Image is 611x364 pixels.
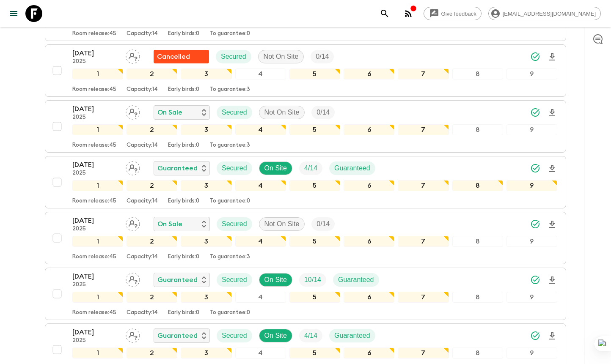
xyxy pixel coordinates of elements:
[506,236,557,247] div: 9
[72,114,119,121] p: 2025
[127,236,177,247] div: 2
[506,180,557,191] div: 9
[72,104,119,114] p: [DATE]
[452,68,503,79] div: 8
[72,180,123,191] div: 1
[157,52,190,62] p: Cancelled
[168,254,199,260] p: Early birds: 0
[181,236,231,247] div: 3
[235,68,286,79] div: 4
[222,331,247,341] p: Secured
[181,180,231,191] div: 3
[506,292,557,303] div: 9
[209,142,250,149] p: To guarantee: 3
[530,219,540,229] svg: Synced Successfully
[289,180,340,191] div: 5
[437,11,481,17] span: Give feedback
[452,124,503,135] div: 8
[127,180,177,191] div: 2
[235,348,286,359] div: 4
[5,5,22,22] button: menu
[127,30,158,37] p: Capacity: 14
[488,7,601,20] div: [EMAIL_ADDRESS][DOMAIN_NAME]
[181,348,231,359] div: 3
[157,331,198,341] p: Guaranteed
[45,212,566,264] button: [DATE]2025Assign pack leaderOn SaleSecuredNot On SiteTrip Fill123456789Room release:45Capacity:14...
[299,273,326,287] div: Trip Fill
[452,180,503,191] div: 8
[304,275,321,285] p: 10 / 14
[259,161,292,175] div: On Site
[259,106,305,119] div: Not On Site
[45,100,566,153] button: [DATE]2025Assign pack leaderOn SaleSecuredNot On SiteTrip Fill123456789Room release:45Capacity:14...
[126,52,140,59] span: Assign pack leader
[289,68,340,79] div: 5
[126,331,140,338] span: Assign pack leader
[221,52,246,62] p: Secured
[154,50,209,63] div: Flash Pack cancellation
[72,30,116,37] p: Room release: 45
[72,309,116,316] p: Room release: 45
[127,124,177,135] div: 2
[344,236,394,247] div: 6
[506,124,557,135] div: 9
[157,275,198,285] p: Guaranteed
[72,271,119,282] p: [DATE]
[259,329,292,342] div: On Site
[181,68,231,79] div: 3
[127,68,177,79] div: 2
[530,275,540,285] svg: Synced Successfully
[168,142,199,149] p: Early birds: 0
[72,292,123,303] div: 1
[316,52,329,62] p: 0 / 14
[72,348,123,359] div: 1
[181,124,231,135] div: 3
[72,68,123,79] div: 1
[289,236,340,247] div: 5
[217,106,252,119] div: Secured
[259,217,305,231] div: Not On Site
[72,142,116,149] p: Room release: 45
[127,348,177,359] div: 2
[452,348,503,359] div: 8
[264,107,300,118] p: Not On Site
[334,163,370,173] p: Guaranteed
[264,163,287,173] p: On Site
[72,48,119,58] p: [DATE]
[304,163,317,173] p: 4 / 14
[299,161,322,175] div: Trip Fill
[127,142,158,149] p: Capacity: 14
[259,273,292,287] div: On Site
[217,217,252,231] div: Secured
[168,86,199,93] p: Early birds: 0
[217,329,252,342] div: Secured
[72,198,116,205] p: Room release: 45
[72,170,119,177] p: 2025
[127,309,158,316] p: Capacity: 14
[344,68,394,79] div: 6
[530,331,540,341] svg: Synced Successfully
[157,163,198,173] p: Guaranteed
[398,124,449,135] div: 7
[72,282,119,288] p: 2025
[216,50,251,63] div: Secured
[235,236,286,247] div: 4
[181,292,231,303] div: 3
[209,254,250,260] p: To guarantee: 3
[72,216,119,226] p: [DATE]
[168,309,199,316] p: Early birds: 0
[235,124,286,135] div: 4
[209,198,250,205] p: To guarantee: 0
[126,108,140,115] span: Assign pack leader
[344,292,394,303] div: 6
[217,161,252,175] div: Secured
[547,219,557,230] svg: Download Onboarding
[299,329,322,342] div: Trip Fill
[264,219,300,229] p: Not On Site
[264,331,287,341] p: On Site
[311,50,334,63] div: Trip Fill
[222,219,247,229] p: Secured
[209,86,250,93] p: To guarantee: 3
[506,68,557,79] div: 9
[72,226,119,233] p: 2025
